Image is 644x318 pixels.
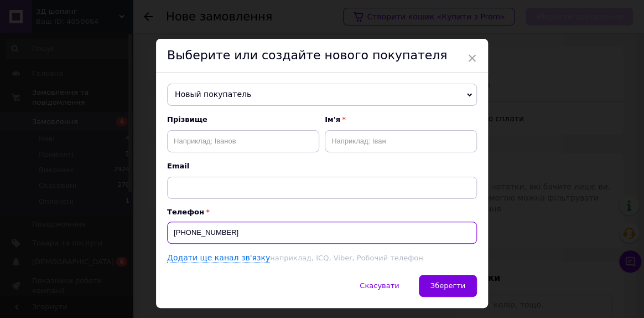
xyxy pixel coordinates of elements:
[270,254,423,262] span: наприклад, ICQ, Viber, Робочий телефон
[467,49,477,68] span: ×
[430,281,465,290] span: Зберегти
[167,130,319,152] input: Наприклад: Іванов
[419,275,477,297] button: Зберегти
[325,130,477,152] input: Наприклад: Іван
[167,161,477,171] span: Email
[167,115,319,125] span: Прізвище
[167,222,477,244] input: +38 096 0000000
[167,208,477,216] p: Телефон
[156,39,488,73] div: Выберите или создайте нового покупателя
[348,275,411,297] button: Скасувати
[167,253,270,263] a: Додати ще канал зв'язку
[325,115,477,125] span: Ім'я
[167,84,477,106] span: Новый покупатель
[360,281,399,290] span: Скасувати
